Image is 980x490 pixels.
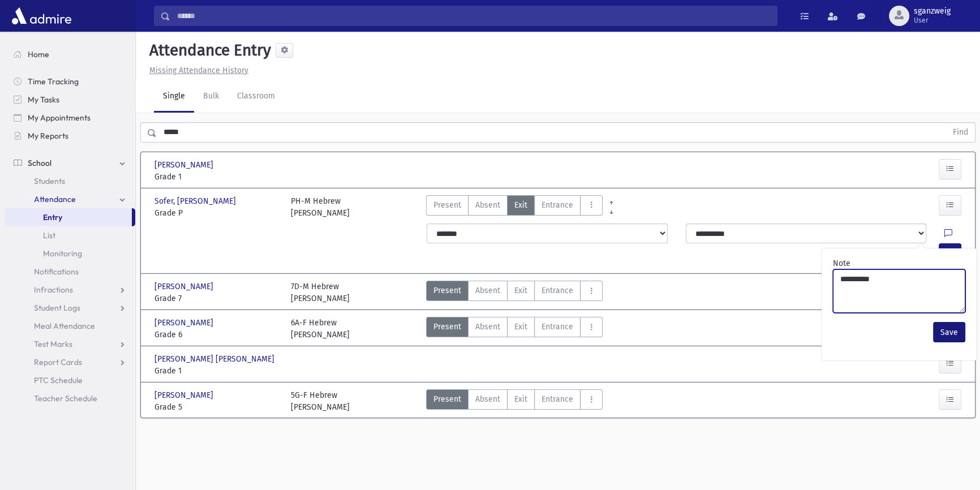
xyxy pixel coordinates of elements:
[426,281,603,304] div: AttTypes
[34,267,79,277] span: Notifications
[5,281,135,299] a: Infractions
[28,49,49,59] span: Home
[5,353,135,371] a: Report Cards
[149,66,248,75] u: Missing Attendance History
[433,321,461,333] span: Present
[154,329,280,341] span: Grade 6
[5,127,135,145] a: My Reports
[34,194,76,204] span: Attendance
[5,335,135,353] a: Test Marks
[833,257,850,269] label: Note
[514,285,527,296] span: Exit
[43,230,55,240] span: List
[914,7,951,16] span: sganzweig
[541,285,573,296] span: Entrance
[475,285,500,296] span: Absent
[291,195,350,219] div: PH-M Hebrew [PERSON_NAME]
[28,158,51,168] span: School
[154,401,280,413] span: Grade 5
[34,303,80,313] span: Student Logs
[34,321,95,331] span: Meal Attendance
[34,339,72,349] span: Test Marks
[28,76,79,87] span: Time Tracking
[154,195,238,207] span: Sofer, [PERSON_NAME]
[154,207,280,219] span: Grade P
[194,81,228,113] a: Bulk
[154,353,277,365] span: [PERSON_NAME] [PERSON_NAME]
[154,389,216,401] span: [PERSON_NAME]
[154,171,280,183] span: Grade 1
[28,131,68,141] span: My Reports
[5,244,135,263] a: Monitoring
[433,393,461,405] span: Present
[154,293,280,304] span: Grade 7
[541,199,573,211] span: Entrance
[34,393,97,403] span: Teacher Schedule
[5,154,135,172] a: School
[34,285,73,295] span: Infractions
[426,389,603,413] div: AttTypes
[5,172,135,190] a: Students
[34,375,83,385] span: PTC Schedule
[5,226,135,244] a: List
[5,91,135,109] a: My Tasks
[5,45,135,63] a: Home
[154,81,194,113] a: Single
[5,317,135,335] a: Meal Attendance
[541,393,573,405] span: Entrance
[514,393,527,405] span: Exit
[426,195,603,219] div: AttTypes
[5,72,135,91] a: Time Tracking
[154,365,280,377] span: Grade 1
[145,41,271,60] h5: Attendance Entry
[291,281,350,304] div: 7D-M Hebrew [PERSON_NAME]
[28,94,59,105] span: My Tasks
[34,176,65,186] span: Students
[43,212,62,222] span: Entry
[5,109,135,127] a: My Appointments
[426,317,603,341] div: AttTypes
[154,317,216,329] span: [PERSON_NAME]
[541,321,573,333] span: Entrance
[145,66,248,75] a: Missing Attendance History
[946,123,975,142] button: Find
[514,199,527,211] span: Exit
[291,317,350,341] div: 6A-F Hebrew [PERSON_NAME]
[154,281,216,293] span: [PERSON_NAME]
[933,322,965,342] button: Save
[34,357,82,367] span: Report Cards
[28,113,91,123] span: My Appointments
[5,190,135,208] a: Attendance
[291,389,350,413] div: 5G-F Hebrew [PERSON_NAME]
[5,299,135,317] a: Student Logs
[433,285,461,296] span: Present
[154,159,216,171] span: [PERSON_NAME]
[170,6,777,26] input: Search
[9,5,74,27] img: AdmirePro
[5,208,132,226] a: Entry
[914,16,951,25] span: User
[475,199,500,211] span: Absent
[5,389,135,407] a: Teacher Schedule
[5,263,135,281] a: Notifications
[475,393,500,405] span: Absent
[475,321,500,333] span: Absent
[43,248,82,259] span: Monitoring
[514,321,527,333] span: Exit
[433,199,461,211] span: Present
[228,81,284,113] a: Classroom
[5,371,135,389] a: PTC Schedule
